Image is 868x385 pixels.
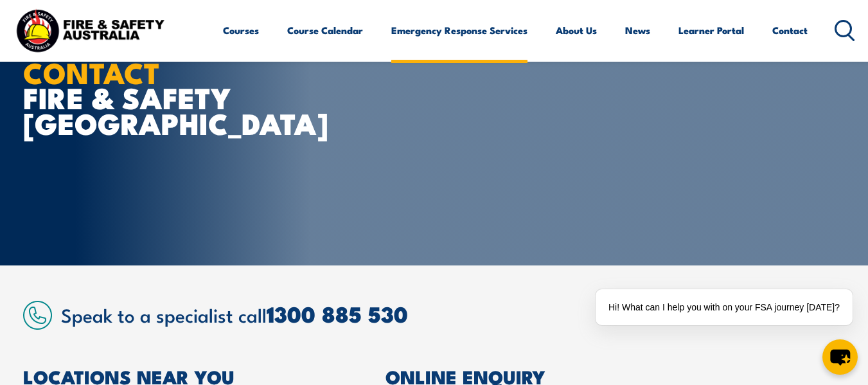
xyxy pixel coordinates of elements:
[625,15,650,46] a: News
[287,15,363,46] a: Course Calendar
[678,15,744,46] a: Learner Portal
[596,289,853,325] div: Hi! What can I help you with on your FSA journey [DATE]?
[391,15,527,46] a: Emergency Response Services
[223,15,259,46] a: Courses
[822,339,858,375] button: chat-button
[23,49,160,94] strong: CONTACT
[23,368,328,384] h2: LOCATIONS NEAR YOU
[23,59,341,134] h1: FIRE & SAFETY [GEOGRAPHIC_DATA]
[385,368,846,384] h2: ONLINE ENQUIRY
[772,15,808,46] a: Contact
[556,15,597,46] a: About Us
[267,296,408,330] a: 1300 885 530
[61,302,846,326] h2: Speak to a specialist call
